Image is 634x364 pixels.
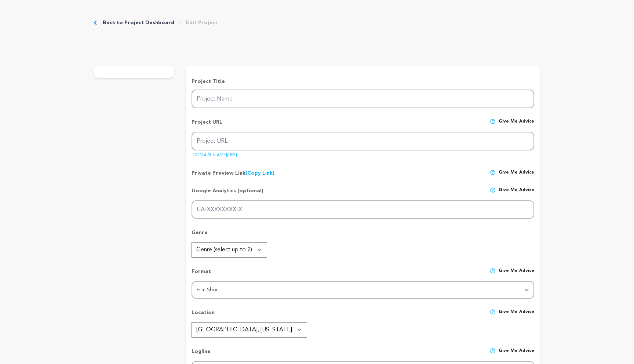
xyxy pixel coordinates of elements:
[192,348,211,361] p: Logline
[192,309,215,322] p: Location
[490,309,496,315] img: help-circle.svg
[192,90,534,108] input: Project Name
[94,19,218,26] div: Breadcrumb
[192,132,534,150] input: Project URL
[499,309,534,322] span: Give me advice
[490,187,496,193] img: help-circle.svg
[499,170,534,177] span: Give me advice
[192,268,211,281] p: Format
[192,150,237,157] a: [DOMAIN_NAME][URL]
[192,170,274,177] p: Private Preview Link
[192,78,534,85] p: Project Title
[245,171,274,176] a: (Copy Link)
[192,119,222,132] p: Project URL
[103,19,174,26] a: Back to Project Dashboard
[490,170,496,175] img: help-circle.svg
[490,348,496,354] img: help-circle.svg
[499,187,534,200] span: Give me advice
[192,200,534,219] input: UA-XXXXXXXX-X
[499,119,534,132] span: Give me advice
[490,268,496,274] img: help-circle.svg
[499,348,534,361] span: Give me advice
[499,268,534,281] span: Give me advice
[192,187,263,200] p: Google Analytics (optional)
[490,119,496,124] img: help-circle.svg
[192,229,534,242] p: Genre
[186,19,218,26] a: Edit Project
